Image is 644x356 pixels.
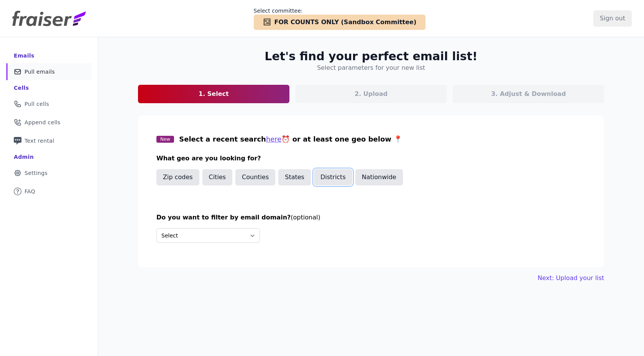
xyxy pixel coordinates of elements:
a: Text rental [6,132,92,149]
img: Fraiser Logo [12,11,86,26]
button: Districts [314,169,352,185]
div: Admin [14,153,34,161]
button: Counties [235,169,275,185]
h2: Let's find your perfect email list! [264,49,477,63]
button: Next: Upload your list [538,274,604,283]
a: 1. Select [138,85,289,103]
button: States [278,169,311,185]
a: Pull emails [6,63,92,80]
button: here [266,134,282,145]
button: Nationwide [355,169,403,185]
a: Pull cells [6,96,92,112]
span: Do you want to filter by email domain? [156,214,291,221]
span: Pull emails [25,68,55,76]
h3: What geo are you looking for? [156,154,586,163]
button: Zip codes [156,169,199,185]
span: FAQ [25,188,35,195]
a: Select committee: FOR COUNTS ONLY (Sandbox Committee) [254,7,426,30]
p: 2. Upload [355,89,388,99]
a: Settings [6,165,92,181]
p: Select committee: [254,7,426,15]
input: Sign out [593,10,632,26]
span: Append cells [25,119,61,126]
span: Pull cells [25,100,49,108]
p: 1. Select [199,89,229,99]
div: Emails [14,52,34,59]
span: Settings [25,169,48,177]
button: Cities [202,169,233,185]
span: (optional) [291,214,320,221]
div: Cells [14,84,29,92]
span: FOR COUNTS ONLY (Sandbox Committee) [274,18,417,27]
span: Select a recent search ⏰ or at least one geo below 📍 [179,135,402,143]
a: FAQ [6,183,92,200]
span: New [156,136,174,143]
p: 3. Adjust & Download [491,89,566,99]
a: Append cells [6,114,92,131]
h4: Select parameters for your new list [317,63,425,73]
span: Text rental [25,137,54,145]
